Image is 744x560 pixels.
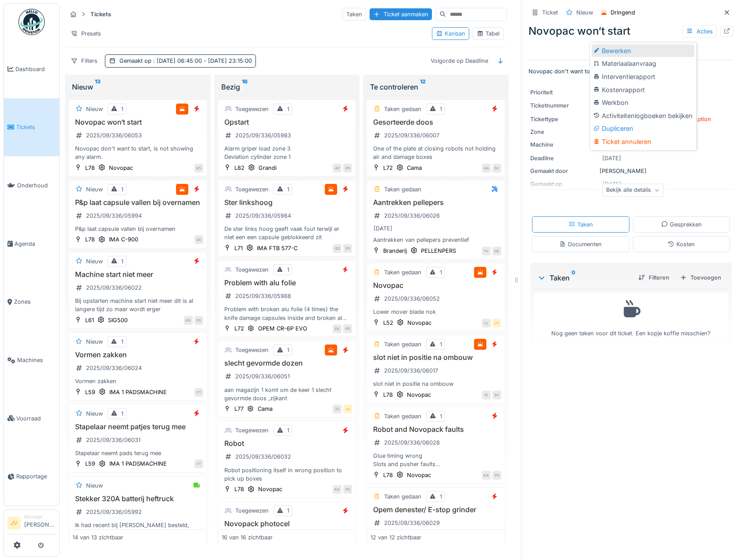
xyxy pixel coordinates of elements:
[611,8,635,17] div: Dringend
[383,247,407,255] div: Branderij
[234,485,244,493] div: L78
[72,297,203,313] div: Bij opstarten machine start niet meer dit is al langere tijd zo maar wordt erger
[370,506,501,514] h3: Opem denester/ E-stop grinder
[67,54,101,67] div: Filters
[121,257,123,266] div: 1
[72,521,203,538] div: Ik had recent bij [PERSON_NAME] besteld, kan er nagekeken worden of deze besteld zijn en deze eve...
[440,340,442,348] div: 1
[440,412,442,420] div: 1
[668,240,695,248] div: Kosten
[109,388,167,396] div: IMA 1 PADSMACHINE
[119,57,252,65] div: Gemaakt op
[86,436,140,444] div: 2025/09/336/06031
[235,426,269,434] div: Toegewezen
[18,9,45,35] img: Badge_color-CXgf-gQk.svg
[72,270,203,279] h3: Machine start niet meer
[121,409,123,418] div: 1
[86,508,142,516] div: 2025/09/336/05992
[384,366,438,375] div: 2025/09/336/06017
[635,272,673,284] div: Filteren
[482,247,491,255] div: TV
[72,377,203,385] div: Vormen zakken
[530,88,596,97] div: Prioriteit
[528,67,733,75] p: Novopac don't want to start, is not showing any alarm.
[287,506,289,515] div: 1
[235,346,269,354] div: Toegewezen
[530,167,732,175] div: [PERSON_NAME]
[87,10,115,18] strong: Tickets
[234,405,244,413] div: L77
[287,346,289,354] div: 1
[571,273,575,283] sup: 0
[109,459,167,468] div: IMA 1 PADSMACHINE
[542,8,558,17] div: Ticket
[384,212,440,220] div: 2025/09/336/06026
[221,82,353,92] div: Bezig
[370,82,502,92] div: Te controleren
[482,164,491,172] div: AA
[72,144,203,161] div: Novopac don't want to start, is not showing any alarm.
[421,247,456,255] div: PELLENPERS
[530,167,596,175] div: Gemaakt door
[235,105,269,113] div: Toegewezen
[384,492,421,501] div: Taken gedaan
[333,405,341,413] div: TC
[370,353,501,362] h3: slot niet in positie na ombouw
[86,185,103,194] div: Nieuw
[234,244,243,252] div: L71
[85,388,95,396] div: L59
[85,459,95,468] div: L59
[528,23,733,39] div: Novopac won‘t start
[420,82,426,92] sup: 12
[24,513,56,532] li: [PERSON_NAME]
[235,131,291,140] div: 2025/09/336/05983
[676,272,725,284] div: Toevoegen
[383,319,393,327] div: L52
[370,380,501,388] div: slot niet in positie na ombouw
[86,284,142,292] div: 2025/09/336/06022
[235,185,269,194] div: Toegewezen
[222,520,352,528] h3: Novopack photocel
[592,122,694,135] div: Dupliceren
[370,198,501,207] h3: Aantrekken pellepers
[440,492,442,501] div: 1
[72,82,204,92] div: Nieuw
[235,292,291,300] div: 2025/09/336/05988
[222,439,352,448] h3: Robot
[370,144,501,161] div: One of the plate at closing robots not holding air and damage boxes
[16,123,56,131] span: Tickets
[222,279,352,287] h3: Problem with alu folie
[257,244,298,252] div: IMA FTB 577-C
[222,118,352,126] h3: Opstart
[86,105,103,113] div: Nieuw
[482,471,491,480] div: KA
[384,294,440,303] div: 2025/09/336/06052
[234,324,244,333] div: L72
[384,412,421,420] div: Taken gedaan
[343,485,352,494] div: PS
[661,220,702,229] div: Gesprekken
[568,220,593,229] div: Taken
[384,519,440,527] div: 2025/09/336/06029
[194,388,203,397] div: FT
[121,337,123,346] div: 1
[72,118,203,126] h3: Novopac won‘t start
[235,452,291,461] div: 2025/09/336/06032
[95,82,101,92] sup: 13
[407,391,431,399] div: Novopac
[222,305,352,322] div: Problem with broken alu folie (4 times) the knife damage capsules inside and broken alu folie
[16,414,56,423] span: Voorraad
[592,83,694,97] div: Kostenrapport
[86,409,103,418] div: Nieuw
[530,115,596,123] div: Tickettype
[343,244,352,253] div: PS
[151,57,252,64] span: : [DATE] 06:45:00 - [DATE] 23:15:00
[440,105,442,113] div: 1
[592,57,694,70] div: Materiaalaanvraag
[222,533,273,541] div: 16 van 16 zichtbaar
[592,44,694,57] div: Bewerken
[333,164,341,172] div: AF
[222,359,352,367] h3: slecht gevormde dozen
[407,471,431,479] div: Novopac
[72,533,123,541] div: 14 van 13 zichtbaar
